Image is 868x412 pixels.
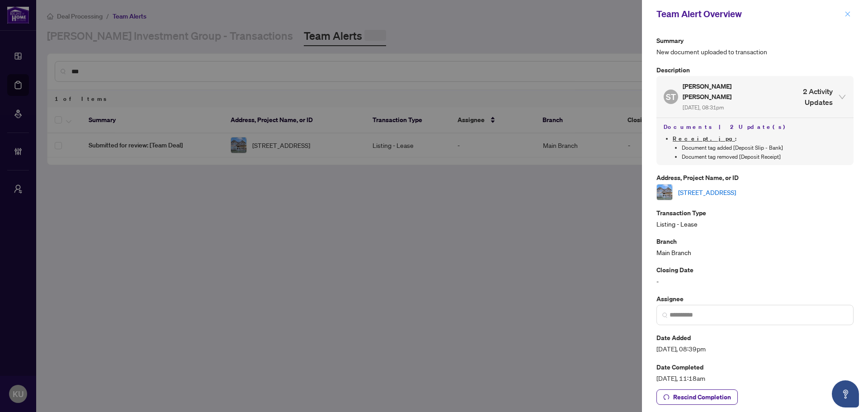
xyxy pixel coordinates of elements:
[682,143,846,152] li: Document tag added [Deposit Slip - Bank]
[656,236,854,257] div: Main Branch
[656,236,854,246] p: Branch
[656,362,854,372] p: Date Completed
[657,185,672,200] img: thumbnail-img
[673,390,731,404] span: Rescind Completion
[656,65,854,75] p: Description
[656,76,854,118] div: ST[PERSON_NAME] [PERSON_NAME] [DATE], 08:31pm2 Activity Updates
[683,81,773,102] h5: [PERSON_NAME] [PERSON_NAME]
[662,313,668,318] img: search_icon
[663,394,670,400] span: undo
[656,265,854,275] p: Closing Date
[656,172,854,183] p: Address, Project Name, or ID
[656,332,854,343] p: Date Added
[656,389,738,405] button: Rescind Completion
[683,104,724,111] span: [DATE], 08:31pm
[778,86,833,108] h4: 2 Activity Updates
[656,35,854,46] p: Summary
[656,373,854,384] span: [DATE], 11:18am
[682,152,846,161] li: Document tag removed [Deposit Receipt]
[656,208,854,218] p: Transaction Type
[664,122,846,133] h4: Documents | 2 Update(s)
[656,294,854,304] p: Assignee
[838,93,846,101] span: expanded
[673,135,742,142] span: :
[678,187,736,197] a: [STREET_ADDRESS]
[656,344,854,354] span: [DATE], 08:39pm
[666,90,676,103] span: ST
[673,135,735,142] a: Receipt.jpg
[832,380,859,407] button: Open asap
[656,7,842,21] div: Team Alert Overview
[656,265,854,286] div: -
[844,11,851,17] span: close
[656,47,854,57] span: New document uploaded to transaction
[656,208,854,229] div: Listing - Lease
